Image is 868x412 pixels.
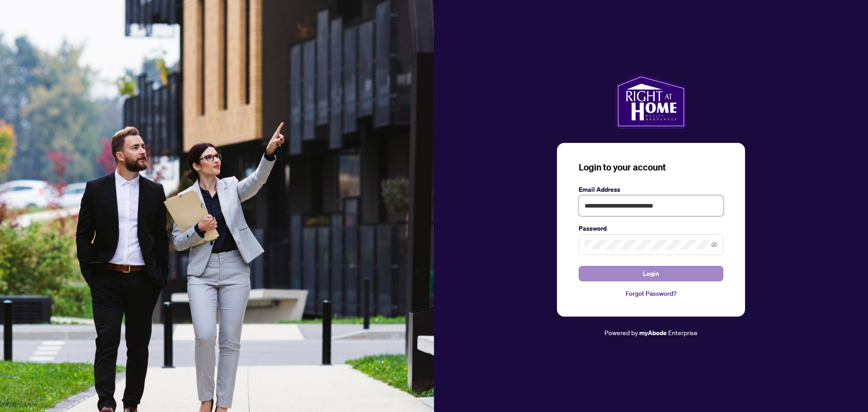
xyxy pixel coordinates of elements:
[668,328,698,336] span: Enterprise
[579,289,723,298] a: Forgot Password?
[643,266,659,281] span: Login
[579,223,723,233] label: Password
[711,242,717,248] span: eye-invisible
[579,161,723,174] h3: Login to your account
[616,74,686,128] img: ma-logo
[604,328,638,336] span: Powered by
[579,185,723,194] label: Email Address
[579,266,723,281] button: Login
[639,328,667,338] a: myAbode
